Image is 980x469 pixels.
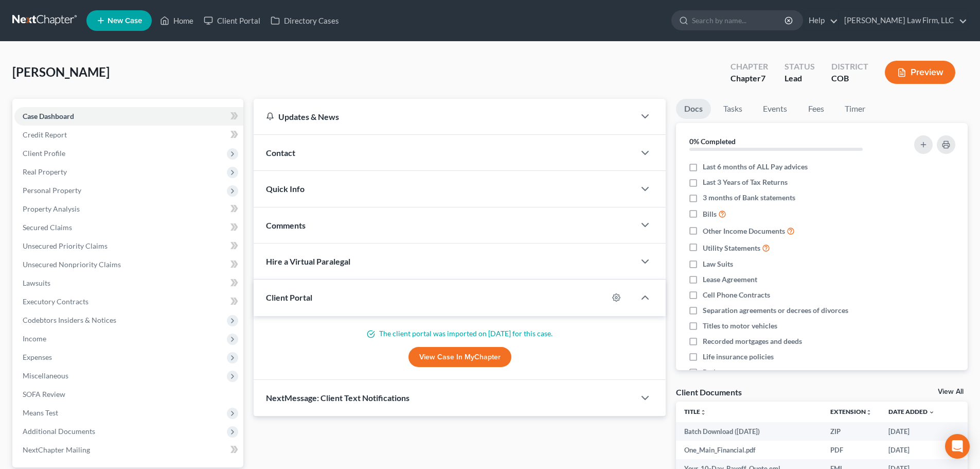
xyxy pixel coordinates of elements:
span: Bills [703,209,717,219]
span: Last 3 Years of Tax Returns [703,177,788,187]
i: unfold_more [700,409,706,415]
span: Recorded mortgages and deeds [703,336,802,346]
span: Executory Contracts [23,297,88,306]
span: SOFA Review [23,390,65,398]
td: One_Main_Financial.pdf [676,441,822,459]
span: Lease Agreement [703,274,757,285]
span: 3 months of Bank statements [703,193,795,203]
span: Miscellaneous [23,371,68,380]
td: Batch Download ([DATE]) [676,422,822,441]
a: Directory Cases [265,11,344,30]
a: Unsecured Priority Claims [14,237,243,255]
div: District [831,61,868,73]
a: Fees [799,99,832,119]
a: Events [755,99,795,119]
div: Open Intercom Messenger [945,434,970,459]
i: unfold_more [866,409,872,415]
span: Comments [266,220,306,230]
a: Tasks [715,99,751,119]
div: Chapter [730,73,768,84]
span: Last 6 months of ALL Pay advices [703,162,808,172]
td: [DATE] [880,441,943,459]
span: Income [23,334,46,343]
a: Credit Report [14,126,243,144]
a: Client Portal [199,11,265,30]
span: NextChapter Mailing [23,445,90,454]
span: Cell Phone Contracts [703,290,770,300]
i: expand_more [929,409,935,415]
span: Quick Info [266,184,305,194]
a: Extensionunfold_more [830,408,872,415]
a: Secured Claims [14,218,243,237]
span: Property Analysis [23,204,80,213]
span: Real Property [23,167,67,176]
a: Titleunfold_more [684,408,706,415]
span: Law Suits [703,259,733,269]
span: Lawsuits [23,279,50,287]
button: Preview [885,61,955,84]
span: Expenses [23,353,52,361]
span: Retirement account statements [703,367,803,377]
a: Lawsuits [14,274,243,292]
a: Executory Contracts [14,292,243,311]
input: Search by name... [692,11,786,30]
div: Client Documents [676,387,742,397]
div: COB [831,73,868,84]
span: 7 [761,73,765,83]
div: Chapter [730,61,768,73]
span: Unsecured Priority Claims [23,241,108,250]
span: [PERSON_NAME] [12,64,110,79]
span: Separation agreements or decrees of divorces [703,305,848,316]
a: Date Added expand_more [888,408,935,415]
a: SOFA Review [14,385,243,404]
span: Life insurance policies [703,352,774,362]
td: [DATE] [880,422,943,441]
span: Other Income Documents [703,226,785,236]
td: PDF [822,441,880,459]
span: Titles to motor vehicles [703,321,777,331]
a: Docs [676,99,711,119]
span: Hire a Virtual Paralegal [266,256,350,266]
div: Status [785,61,815,73]
span: Secured Claims [23,223,72,232]
a: [PERSON_NAME] Law Firm, LLC [839,11,967,30]
span: Codebtors Insiders & Notices [23,316,116,324]
a: Home [155,11,199,30]
a: Property Analysis [14,200,243,218]
span: Means Test [23,408,58,417]
div: Updates & News [266,111,622,122]
span: NextMessage: Client Text Notifications [266,393,409,403]
span: Credit Report [23,130,67,139]
td: ZIP [822,422,880,441]
span: Unsecured Nonpriority Claims [23,260,121,269]
span: Additional Documents [23,427,95,436]
a: NextChapter Mailing [14,441,243,459]
span: New Case [108,17,142,25]
div: Lead [785,73,815,84]
a: Help [804,11,838,30]
span: Utility Statements [703,243,760,253]
p: The client portal was imported on [DATE] for this case. [266,328,653,339]
a: View All [938,388,964,395]
span: Personal Property [23,186,81,195]
span: Contact [266,148,295,158]
span: Client Profile [23,149,65,158]
a: Unsecured Nonpriority Claims [14,255,243,274]
a: View Case in MyChapter [408,347,511,368]
a: Timer [836,99,874,119]
span: Client Portal [266,292,312,302]
span: Case Dashboard [23,112,74,120]
strong: 0% Completed [689,137,736,146]
a: Case Dashboard [14,107,243,126]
